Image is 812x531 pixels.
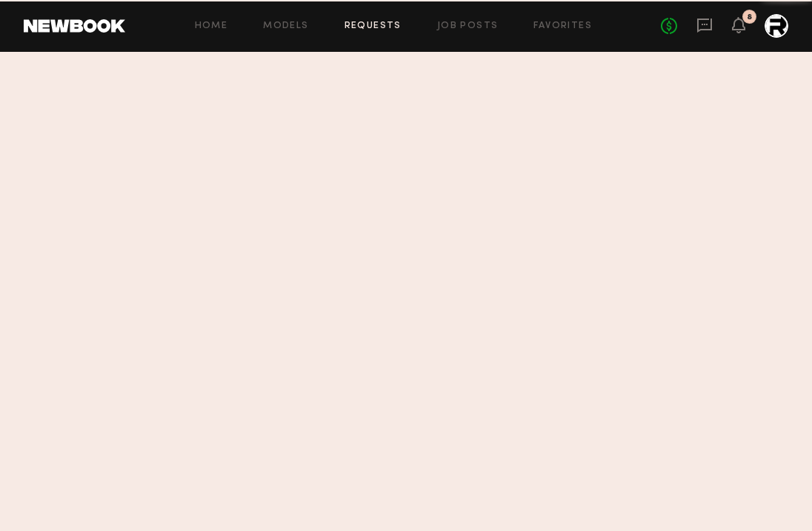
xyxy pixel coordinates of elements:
div: 8 [747,13,752,21]
a: Models [263,21,308,31]
a: Home [195,21,228,31]
a: Requests [345,21,402,31]
a: Job Posts [437,21,499,31]
a: Favorites [533,21,592,31]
